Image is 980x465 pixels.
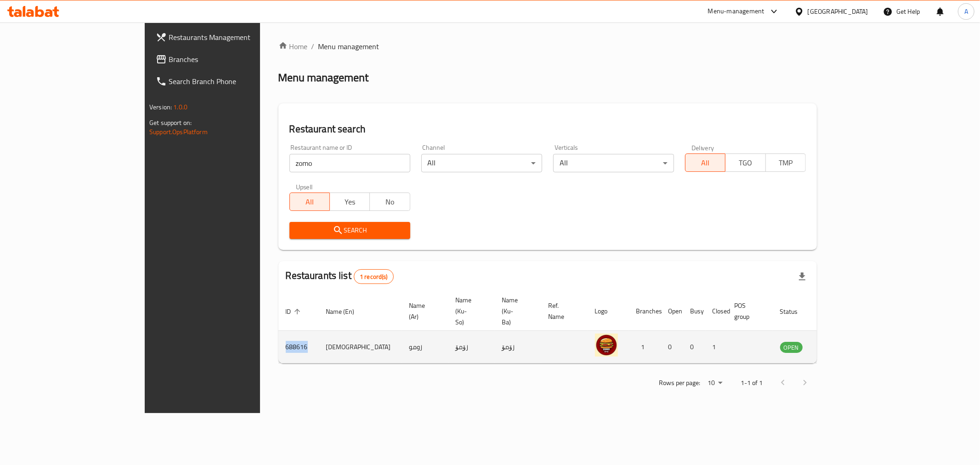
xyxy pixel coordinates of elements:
span: POS group [735,300,762,322]
th: Open [661,292,683,331]
td: [DEMOGRAPHIC_DATA] [319,331,402,363]
div: [GEOGRAPHIC_DATA] [808,6,868,17]
span: All [689,156,722,170]
span: No [374,195,406,209]
span: TMP [770,156,802,170]
div: Export file [791,266,813,288]
h2: Menu management [278,70,369,85]
span: OPEN [780,342,803,353]
span: Restaurants Management [169,32,301,43]
span: Ref. Name [549,300,577,322]
h2: Restaurants list [286,269,394,284]
div: All [421,154,542,172]
table: enhanced table [278,292,853,363]
div: Rows per page: [704,376,726,390]
div: All [553,154,674,172]
label: Delivery [691,144,714,151]
p: Rows per page: [659,377,700,389]
span: ID [286,306,303,317]
a: Support.OpsPlatform [149,126,208,138]
td: زۆمۆ [495,331,541,363]
a: Restaurants Management [148,26,308,48]
div: Menu-management [708,6,765,17]
img: Zomo [595,334,618,357]
th: Branches [629,292,661,331]
label: Upsell [296,183,313,190]
button: All [685,153,725,172]
span: A [964,6,968,17]
th: Logo [588,292,629,331]
button: All [289,193,330,211]
td: زۆمۆ [448,331,495,363]
span: Branches [169,54,301,65]
span: Search Branch Phone [169,76,301,87]
span: 1 record(s) [354,272,393,281]
td: 1 [705,331,727,363]
td: 1 [629,331,661,363]
button: Search [289,222,410,239]
input: Search for restaurant name or ID.. [289,154,410,172]
span: Status [780,306,810,317]
td: 0 [661,331,683,363]
td: 0 [683,331,705,363]
span: Name (Ku-Ba) [502,295,530,328]
span: Menu management [318,41,380,52]
a: Branches [148,48,308,70]
td: زومو [402,331,448,363]
span: 1.0.0 [173,101,187,113]
span: Name (En) [326,306,367,317]
button: TGO [725,153,765,172]
th: Closed [705,292,727,331]
button: Yes [329,193,370,211]
p: 1-1 of 1 [741,377,763,389]
a: Search Branch Phone [148,70,308,92]
button: TMP [765,153,806,172]
th: Busy [683,292,705,331]
span: Search [297,225,403,236]
button: No [369,193,410,211]
span: Name (Ku-So) [456,295,484,328]
h2: Restaurant search [289,122,806,136]
div: Total records count [354,269,394,284]
span: TGO [729,156,762,170]
nav: breadcrumb [278,41,817,52]
span: All [294,195,326,209]
span: Name (Ar) [409,300,437,322]
li: / [312,41,315,52]
span: Get support on: [149,117,192,129]
span: Version: [149,101,172,113]
span: Yes [334,195,366,209]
